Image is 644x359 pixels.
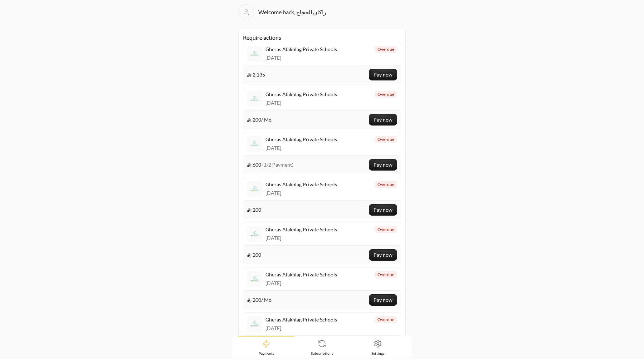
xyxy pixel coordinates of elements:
[265,280,337,287] span: [DATE]
[265,54,337,62] span: [DATE]
[248,137,261,150] img: Logo
[247,251,261,259] span: 200
[265,325,337,332] span: [DATE]
[247,296,272,304] span: 200 / Mo
[377,272,394,277] span: overdue
[369,294,397,306] button: Pay now
[265,144,337,152] span: [DATE]
[369,159,397,171] button: Pay now
[377,137,394,142] span: overdue
[377,92,394,97] span: overdue
[265,99,337,107] span: [DATE]
[243,312,401,354] a: LogoGheras Alakhlag Private Schools[DATE]overdue
[243,222,401,264] a: LogoGheras Alakhlag Private Schools[DATE]overdue 200Pay now
[294,336,350,359] a: Subscriptions
[247,206,261,213] span: 200
[371,351,384,356] span: Settings
[265,235,337,242] span: [DATE]
[369,204,397,216] button: Pay now
[243,267,401,309] a: LogoGheras Alakhlag Private Schools[DATE]overdue 200/ MoPay now
[248,47,261,60] img: Logo
[377,227,394,232] span: overdue
[243,132,401,174] a: LogoGheras Alakhlag Private Schools[DATE]overdue 600 (1/2 Payment)Pay now
[265,46,337,53] span: Gheras Alakhlag Private Schools
[265,190,337,197] span: [DATE]
[247,71,265,78] span: 2,135
[258,8,326,16] h2: Welcome back, راكان الحجاج
[248,272,261,285] img: Logo
[248,92,261,105] img: Logo
[248,227,261,240] img: Logo
[259,351,274,356] span: Payments
[377,317,394,323] span: overdue
[248,318,261,330] img: Logo
[377,182,394,187] span: overdue
[238,336,294,359] a: Payments
[243,33,401,354] span: Require actions
[247,161,293,168] span: 600
[265,271,337,278] span: Gheras Alakhlag Private Schools
[243,87,401,129] a: LogoGheras Alakhlag Private Schools[DATE]overdue 200/ MoPay now
[265,136,337,143] span: Gheras Alakhlag Private Schools
[377,46,394,52] span: overdue
[265,316,337,323] span: Gheras Alakhlag Private Schools
[350,336,406,359] a: Settings
[262,162,293,168] span: ( 1/2 Payment )
[369,249,397,261] button: Pay now
[265,226,337,233] span: Gheras Alakhlag Private Schools
[243,42,401,84] a: LogoGheras Alakhlag Private Schools[DATE]overdue 2,135Pay now
[369,69,397,80] button: Pay now
[265,91,337,98] span: Gheras Alakhlag Private Schools
[243,177,401,219] a: LogoGheras Alakhlag Private Schools[DATE]overdue 200Pay now
[247,116,272,123] span: 200 / Mo
[265,181,337,188] span: Gheras Alakhlag Private Schools
[248,182,261,195] img: Logo
[369,114,397,126] button: Pay now
[311,351,333,356] span: Subscriptions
